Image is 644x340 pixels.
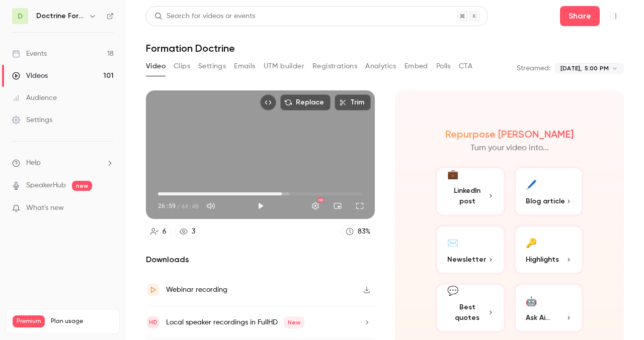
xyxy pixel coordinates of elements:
[526,293,537,308] div: 🤖
[435,224,506,275] button: ✉️Newsletter
[146,254,375,266] h2: Downloads
[436,58,451,74] button: Polls
[526,196,565,206] span: Blog article
[585,64,609,73] span: 5:00 PM
[158,201,199,210] div: 26:59
[514,224,584,275] button: 🔑Highlights
[447,284,458,298] div: 💬
[447,185,488,206] span: LinkedIn post
[526,176,537,192] div: 🖊️
[192,226,195,237] div: 3
[51,317,113,325] span: Plan usage
[26,180,66,191] a: SpeakerHub
[166,316,304,328] div: Local speaker recordings in FullHD
[181,201,199,210] span: 44:40
[12,49,47,59] div: Events
[163,226,167,237] div: 6
[13,315,45,327] span: Premium
[154,11,255,22] div: Search for videos or events
[470,142,549,154] p: Turn your video into...
[72,181,92,191] span: new
[435,166,506,216] button: 💼LinkedIn post
[526,235,537,250] div: 🔑
[526,254,559,265] span: Highlights
[350,196,370,216] button: Full screen
[146,58,166,74] button: Video
[312,58,357,74] button: Registrations
[328,196,348,216] button: Turn on miniplayer
[234,58,255,74] button: Emails
[459,58,472,74] button: CTA
[36,11,85,21] h6: Doctrine Formation Avocats
[358,226,370,237] div: 83 %
[365,58,396,74] button: Analytics
[12,115,52,125] div: Settings
[18,11,23,22] span: D
[201,196,221,216] button: Mute
[251,196,271,216] button: Play
[435,283,506,333] button: 💬Best quotes
[405,58,428,74] button: Embed
[305,196,326,216] button: Settings
[174,58,190,74] button: Clips
[447,254,486,265] span: Newsletter
[146,225,171,239] a: 6
[447,235,458,250] div: ✉️
[166,284,227,296] div: Webinar recording
[26,203,64,213] span: What's new
[517,63,550,73] p: Streamed:
[526,312,550,323] span: Ask Ai...
[447,168,458,181] div: 💼
[280,94,331,110] button: Replace
[447,302,488,323] span: Best quotes
[260,94,276,110] button: Embed video
[608,8,624,24] button: Top Bar Actions
[284,316,304,328] span: New
[12,93,57,103] div: Audience
[26,158,41,168] span: Help
[514,166,584,216] button: 🖊️Blog article
[335,94,371,110] button: Trim
[560,6,600,26] button: Share
[12,158,114,168] li: help-dropdown-opener
[158,201,176,210] span: 26:59
[175,225,200,239] a: 3
[318,197,324,202] div: HD
[146,42,624,54] h1: Formation Doctrine
[264,58,304,74] button: UTM builder
[445,128,574,140] h2: Repurpose [PERSON_NAME]
[514,283,584,333] button: 🤖Ask Ai...
[341,225,375,239] a: 83%
[198,58,226,74] button: Settings
[560,64,582,73] span: [DATE],
[102,204,114,213] iframe: Noticeable Trigger
[177,201,180,210] span: /
[12,71,48,81] div: Videos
